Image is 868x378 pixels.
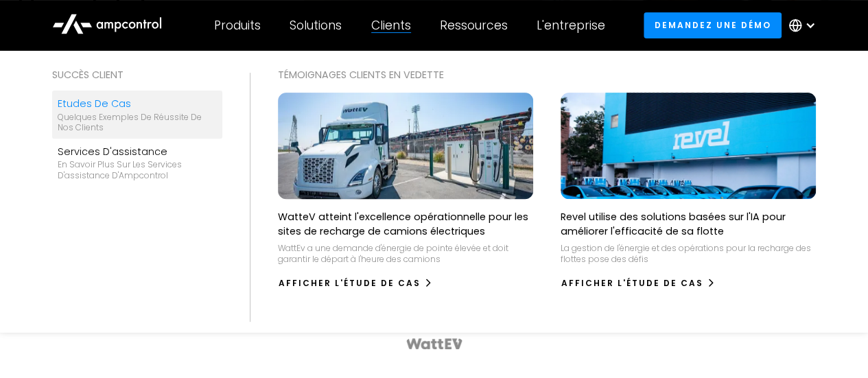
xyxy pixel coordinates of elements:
p: WatteV atteint l'excellence opérationnelle pour les sites de recharge de camions électriques [278,210,533,237]
div: Produits [214,18,261,33]
div: Clients [371,18,411,33]
a: Demandez une démo [644,12,782,38]
div: Solutions [290,18,342,33]
div: Afficher l'étude de cas [561,277,703,290]
p: WattEv a une demande d'énergie de pointe élevée et doit garantir le départ à l'heure des camions [278,243,533,264]
div: Succès client [52,67,222,82]
div: Témoignages clients en vedette [278,67,816,82]
p: La gestion de l'énergie et des opérations pour la recharge des flottes pose des défis [561,243,816,264]
a: Services d'assistanceEn savoir plus sur les services d'assistance d'Ampcontrol [52,139,222,187]
div: Quelques exemples de réussite de nos clients [58,112,217,133]
div: L'entreprise [537,18,605,33]
div: Services d'assistance [58,144,217,159]
div: Ressources [440,18,508,33]
div: Etudes de cas [58,96,217,111]
img: WattEV logo [406,338,463,349]
p: Revel utilise des solutions basées sur l'IA pour améliorer l'efficacité de sa flotte [561,210,816,237]
a: Afficher l'étude de cas [278,272,433,294]
a: Etudes de casQuelques exemples de réussite de nos clients [52,91,222,139]
a: Afficher l'étude de cas [561,272,716,294]
div: Afficher l'étude de cas [279,277,421,290]
div: En savoir plus sur les services d'assistance d'Ampcontrol [58,159,217,180]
